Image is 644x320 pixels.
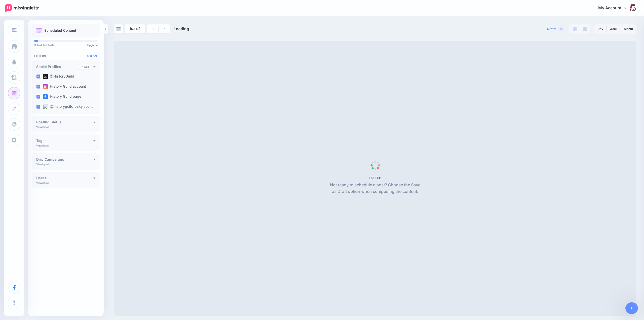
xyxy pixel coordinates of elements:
p: Not ready to schedule a post? Choose the Save as Draft option when composing the content. [328,182,422,195]
a: Day [594,25,606,33]
a: Clear All [87,54,98,57]
p: Scheduled Content [44,29,76,32]
span: Drafts [547,27,556,30]
a: My Account [593,2,636,14]
img: twitter-square.png [43,74,48,79]
h5: PRO TIP [328,176,422,180]
label: History Guild account [43,84,86,89]
img: paragraph-boxed.png [573,27,577,31]
img: Missinglettr [5,4,39,12]
a: Upgrade [87,44,98,47]
p: Viewing all [36,163,49,166]
a: Add [79,64,91,69]
a: Drafts2 [544,24,568,33]
p: Viewing all [36,144,49,147]
h4: Drip Campaigns [36,158,93,161]
h4: Tags [36,139,93,143]
label: @historyguild.bsky.soc… [43,104,93,109]
p: Scheduled Posts [34,44,98,46]
span: 2 [558,26,565,31]
h4: Users [36,176,93,180]
img: facebook-grey-square.png [583,27,587,31]
img: calendar.png [36,28,42,33]
img: instagram-square.png [43,84,48,89]
h4: Social Profiles [36,65,79,68]
img: menu.png [12,28,17,32]
img: bluesky-square.png [43,104,48,109]
a: Week [607,25,621,33]
img: calendar-grey-darker.png [116,27,121,31]
p: Viewing all [36,125,49,128]
a: [DATE] [125,24,145,33]
label: History Guild page [43,94,81,99]
p: Viewing all [36,181,49,184]
label: @HistoryGuild [43,74,74,79]
a: Month [621,25,636,33]
h4: Posting Status [36,120,93,124]
img: facebook-square.png [43,94,48,99]
h4: Filters [34,54,98,58]
span: Loading... [174,26,193,31]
